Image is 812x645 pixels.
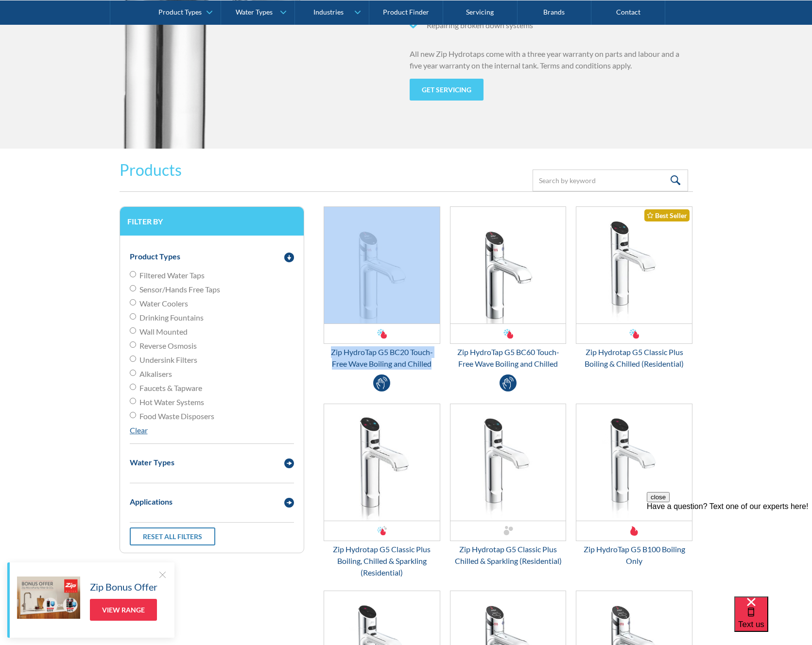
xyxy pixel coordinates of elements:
[130,398,136,404] input: Hot Water Systems
[324,404,440,578] a: Zip Hydrotap G5 Classic Plus Boiling, Chilled & Sparkling (Residential)Zip Hydrotap G5 Classic Pl...
[139,298,188,309] span: Water Coolers
[139,270,205,281] span: Filtered Water Taps
[313,8,344,16] div: Industries
[127,217,296,226] h3: Filter by
[324,346,440,370] div: Zip HydroTap G5 BC20 Touch-Free Wave Boiling and Chilled
[130,341,136,348] input: Reverse Osmosis
[120,158,182,182] h2: Products
[130,251,180,262] div: Product Types
[236,8,273,16] div: Water Types
[647,492,812,609] iframe: podium webchat widget prompt
[90,579,157,594] h5: Zip Bonus Offer
[139,326,188,338] span: Wall Mounted
[576,543,692,567] div: Zip HydroTap G5 B100 Boiling Only
[130,356,136,362] input: Undersink Filters
[450,404,566,521] img: Zip Hydrotap G5 Classic Plus Chilled & Sparkling (Residential)
[139,368,172,380] span: Alkalisers
[130,384,136,390] input: Faucets & Tapware
[644,209,690,221] div: Best Seller
[734,596,812,645] iframe: podium webchat widget bubble
[139,312,204,323] span: Drinking Fountains
[139,340,197,352] span: Reverse Osmosis
[130,425,148,435] a: Clear
[139,382,202,394] span: Faucets & Tapware
[576,206,692,370] a: Zip Hydrotap G5 Classic Plus Boiling & Chilled (Residential)Best SellerZip Hydrotap G5 Classic Pl...
[324,543,440,578] div: Zip Hydrotap G5 Classic Plus Boiling, Chilled & Sparkling (Residential)
[130,285,136,291] input: Sensor/Hands Free Taps
[410,48,692,71] p: All new Zip Hydrotaps come with a three year warranty on parts and labour and a five year warrant...
[324,206,440,370] a: Zip HydroTap G5 BC20 Touch-Free Wave Boiling and ChilledZip HydroTap G5 BC20 Touch-Free Wave Boil...
[130,327,136,334] input: Wall Mounted
[139,354,197,366] span: Undersink Filters
[450,404,567,567] a: Zip Hydrotap G5 Classic Plus Chilled & Sparkling (Residential)Zip Hydrotap G5 Classic Plus Chille...
[450,207,566,323] img: Zip HydroTap G5 BC60 Touch-Free Wave Boiling and Chilled
[130,299,136,306] input: Water Coolers
[576,404,692,567] a: Zip HydroTap G5 B100 Boiling OnlyZip HydroTap G5 B100 Boiling Only
[139,410,214,422] span: Food Waste Disposers
[139,396,204,408] span: Hot Water Systems
[576,404,692,521] img: Zip HydroTap G5 B100 Boiling Only
[130,496,173,508] div: Applications
[450,206,567,370] a: Zip HydroTap G5 BC60 Touch-Free Wave Boiling and ChilledZip HydroTap G5 BC60 Touch-Free Wave Boil...
[130,313,136,320] input: Drinking Fountains
[130,370,136,376] input: Alkalisers
[130,271,136,277] input: Filtered Water Taps
[139,284,220,295] span: Sensor/Hands Free Taps
[130,412,136,418] input: Food Waste Disposers
[410,19,692,31] li: Repairing broken down systems
[410,79,484,101] a: Get servicing
[533,170,688,191] input: Search by keyword
[450,543,567,567] div: Zip Hydrotap G5 Classic Plus Chilled & Sparkling (Residential)
[324,207,440,323] img: Zip HydroTap G5 BC20 Touch-Free Wave Boiling and Chilled
[130,527,215,545] a: Reset all filters
[576,346,692,370] div: Zip Hydrotap G5 Classic Plus Boiling & Chilled (Residential)
[130,457,174,468] div: Water Types
[17,577,80,619] img: Zip Bonus Offer
[576,207,692,323] img: Zip Hydrotap G5 Classic Plus Boiling & Chilled (Residential)
[158,8,202,16] div: Product Types
[324,404,440,521] img: Zip Hydrotap G5 Classic Plus Boiling, Chilled & Sparkling (Residential)
[90,599,157,621] a: View Range
[450,346,567,370] div: Zip HydroTap G5 BC60 Touch-Free Wave Boiling and Chilled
